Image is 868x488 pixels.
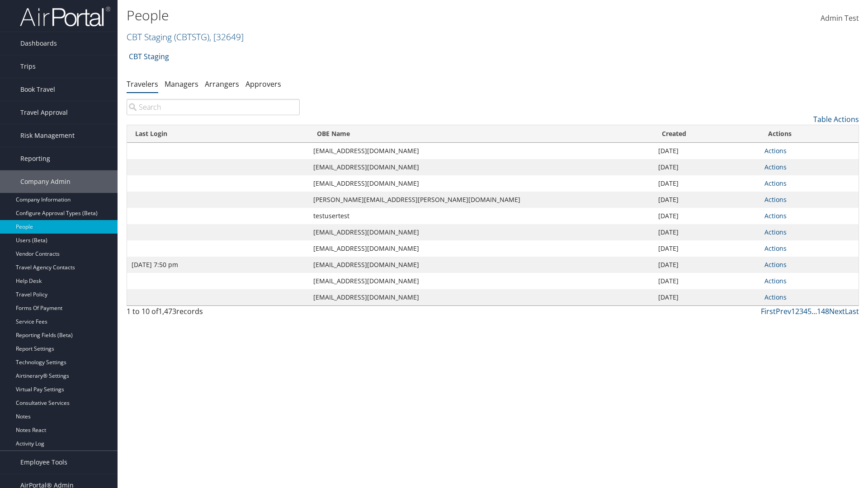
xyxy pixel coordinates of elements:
a: Actions [764,260,787,269]
span: 1,473 [158,306,176,316]
h1: People [127,6,615,25]
a: 148 [817,306,829,316]
td: [DATE] [654,159,760,175]
input: Search [127,99,300,115]
th: Created: activate to sort column ascending [654,125,760,143]
span: Book Travel [20,78,55,101]
td: [DATE] [654,289,760,305]
a: Actions [764,195,787,204]
a: Approvers [245,79,281,89]
a: Actions [764,228,787,236]
a: Managers [165,79,198,89]
td: [EMAIL_ADDRESS][DOMAIN_NAME] [309,175,654,192]
a: Travelers [127,79,158,89]
td: [DATE] [654,208,760,224]
a: 3 [799,306,803,316]
td: [DATE] [654,240,760,257]
td: [EMAIL_ADDRESS][DOMAIN_NAME] [309,257,654,273]
a: 2 [795,306,799,316]
td: [DATE] [654,192,760,208]
td: [DATE] [654,273,760,289]
span: ( CBTSTG ) [174,31,209,43]
th: OBE Name: activate to sort column ascending [309,125,654,143]
td: [EMAIL_ADDRESS][DOMAIN_NAME] [309,273,654,289]
a: Next [829,306,845,316]
td: testusertest [309,208,654,224]
a: Actions [764,277,787,285]
span: Company Admin [20,170,71,193]
a: Actions [764,293,787,301]
td: [EMAIL_ADDRESS][DOMAIN_NAME] [309,159,654,175]
a: Actions [764,163,787,171]
td: [DATE] [654,175,760,192]
th: Actions [760,125,859,143]
td: [DATE] [654,143,760,159]
a: First [761,306,776,316]
span: Admin Test [821,13,859,23]
td: [EMAIL_ADDRESS][DOMAIN_NAME] [309,289,654,305]
span: Dashboards [20,32,57,55]
a: Actions [764,244,787,253]
td: [EMAIL_ADDRESS][DOMAIN_NAME] [309,143,654,159]
span: … [811,306,817,316]
a: Actions [764,146,787,155]
a: Table Actions [813,114,859,124]
td: [EMAIL_ADDRESS][DOMAIN_NAME] [309,224,654,240]
a: 1 [791,306,795,316]
th: Last Login: activate to sort column ascending [127,125,309,143]
a: CBT Staging [129,47,169,66]
a: Last [845,306,859,316]
a: Prev [776,306,791,316]
span: Trips [20,55,36,78]
a: Admin Test [821,5,859,33]
a: Actions [764,211,787,220]
img: airportal-logo.png [20,6,110,27]
span: Reporting [20,147,50,170]
span: Risk Management [20,124,75,147]
td: [PERSON_NAME][EMAIL_ADDRESS][PERSON_NAME][DOMAIN_NAME] [309,192,654,208]
a: Arrangers [205,79,239,89]
span: Employee Tools [20,451,67,474]
td: [EMAIL_ADDRESS][DOMAIN_NAME] [309,240,654,257]
span: Travel Approval [20,101,68,124]
td: [DATE] 7:50 pm [127,257,309,273]
a: CBT Staging [127,31,244,43]
span: , [ 32649 ] [209,31,244,43]
td: [DATE] [654,257,760,273]
a: 4 [803,306,807,316]
a: 5 [807,306,811,316]
div: 1 to 10 of records [127,306,300,321]
td: [DATE] [654,224,760,240]
a: Actions [764,179,787,188]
